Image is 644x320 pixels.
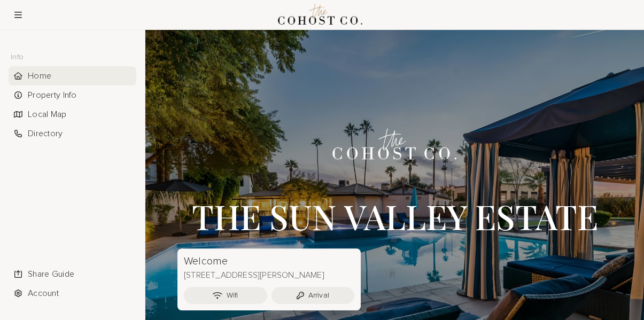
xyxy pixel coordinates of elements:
li: Navigation item [9,264,136,284]
li: Navigation item [9,124,136,143]
div: Local Map [9,105,136,124]
li: Navigation item [9,105,136,124]
div: Property Info [9,85,136,105]
div: Directory [9,124,136,143]
div: Account [9,284,136,303]
button: Wifi [184,287,267,304]
button: Arrival [271,287,355,304]
img: Logo [275,1,366,29]
div: Home [9,66,136,85]
li: Navigation item [9,66,136,85]
div: Share Guide [9,264,136,284]
h1: THE SUN VALLEY ESTATE [192,198,598,235]
h3: Welcome [177,255,359,268]
li: Navigation item [9,284,136,303]
p: [STREET_ADDRESS][PERSON_NAME] [177,270,361,281]
li: Navigation item [9,85,136,105]
img: Intro Logo [266,110,524,181]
